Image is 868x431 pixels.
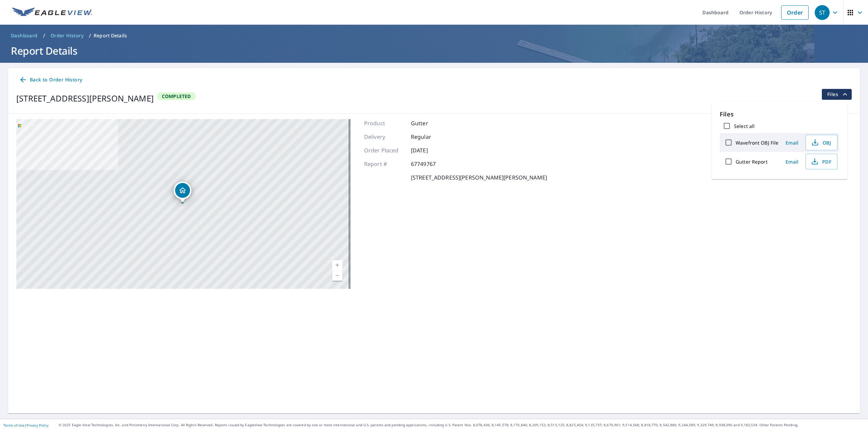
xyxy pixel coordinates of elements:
[364,160,405,168] p: Report #
[734,123,755,129] label: Select all
[43,32,45,40] li: /
[59,423,865,428] p: © 2025 Eagle View Technologies, Inc. and Pictometry International Corp. All Rights Reserved. Repo...
[810,138,832,147] span: OBJ
[411,173,547,182] p: [STREET_ADDRESS][PERSON_NAME][PERSON_NAME]
[411,146,452,154] p: [DATE]
[411,160,452,168] p: 67749767
[26,423,49,428] a: Privacy Policy
[364,133,405,141] p: Delivery
[784,158,800,165] span: Email
[806,135,837,150] button: OBJ
[364,119,405,127] p: Product
[8,30,40,41] a: Dashboard
[810,157,832,166] span: PDF
[48,30,86,41] a: Order History
[411,133,452,141] p: Regular
[736,158,768,165] label: Gutter Report
[8,44,860,58] h1: Report Details
[815,5,830,20] div: ST
[736,139,778,146] label: Wavefront OBJ File
[158,93,195,99] span: Completed
[332,270,342,281] a: Current Level 17, Zoom Out
[784,139,800,146] span: Email
[411,119,452,127] p: Gutter
[720,110,839,119] p: Files
[94,32,127,39] p: Report Details
[781,5,809,20] a: Order
[174,182,191,203] div: Dropped pin, building 1, Residential property, 158 Castle Hill Rd Windham, NH 03087
[16,74,85,86] a: Back to Order History
[781,137,803,148] button: Email
[806,154,837,169] button: PDF
[3,423,24,428] a: Terms of Use
[8,30,860,41] nav: breadcrumb
[3,423,49,427] p: |
[11,32,38,39] span: Dashboard
[332,260,342,270] a: Current Level 17, Zoom In
[781,156,803,167] button: Email
[19,76,82,84] span: Back to Order History
[89,32,91,40] li: /
[827,90,849,98] span: Files
[16,92,154,105] div: [STREET_ADDRESS][PERSON_NAME]
[12,7,92,18] img: EV Logo
[364,146,405,154] p: Order Placed
[822,89,852,100] button: filesDropdownBtn-67749767
[51,32,83,39] span: Order History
